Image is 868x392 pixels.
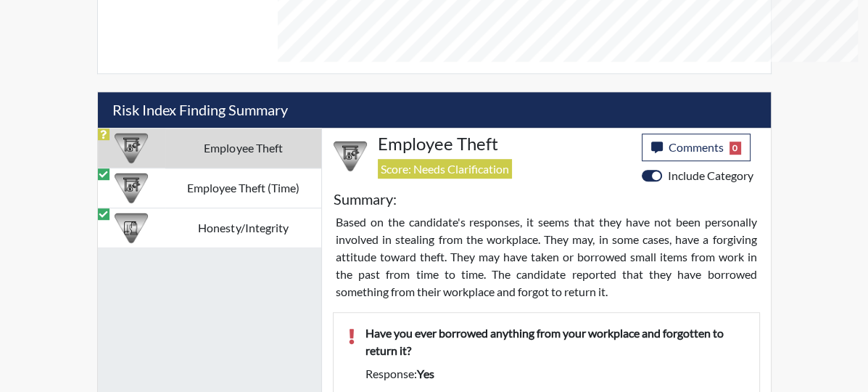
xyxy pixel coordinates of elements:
td: Honesty/Integrity [165,208,321,248]
img: CATEGORY%20ICON-07.58b65e52.png [334,139,367,173]
div: Response: [355,365,756,383]
button: Comments0 [642,134,751,161]
img: CATEGORY%20ICON-11.a5f294f4.png [115,211,148,245]
h5: Summary: [334,190,397,208]
span: Score: Needs Clarification [378,159,512,179]
p: Have you ever borrowed anything from your workplace and forgotten to return it? [365,324,745,359]
td: Employee Theft (Time) [165,168,321,208]
p: Based on the candidate's responses, it seems that they have not been personally involved in steal... [336,213,757,301]
h4: Employee Theft [378,134,631,155]
span: Comments [669,140,724,154]
td: Employee Theft [165,128,321,168]
label: Include Category [668,167,753,184]
span: 0 [729,142,742,155]
h5: Risk Index Finding Summary [98,92,771,128]
span: yes [417,367,434,380]
img: CATEGORY%20ICON-07.58b65e52.png [115,131,148,165]
img: CATEGORY%20ICON-07.58b65e52.png [115,171,148,205]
